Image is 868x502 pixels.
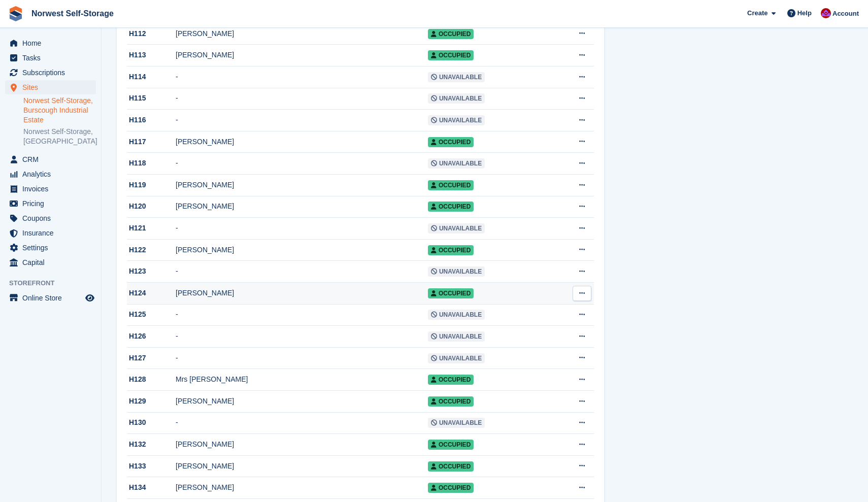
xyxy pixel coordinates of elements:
div: H130 [127,417,176,428]
div: H118 [127,158,176,169]
a: Norwest Self-Storage, [GEOGRAPHIC_DATA] [23,127,96,146]
td: - [176,261,428,283]
div: H127 [127,353,176,363]
a: menu [5,36,96,50]
div: [PERSON_NAME] [176,201,428,212]
div: [PERSON_NAME] [176,396,428,407]
div: H132 [127,439,176,450]
a: Preview store [84,292,96,304]
span: Unavailable [428,93,485,104]
td: - [176,88,428,110]
span: Occupied [428,29,474,39]
span: Unavailable [428,72,485,82]
div: [PERSON_NAME] [176,137,428,147]
span: Unavailable [428,158,485,169]
span: Occupied [428,375,474,385]
td: - [176,110,428,131]
span: Unavailable [428,115,485,125]
div: H128 [127,374,176,385]
span: Occupied [428,50,474,60]
div: [PERSON_NAME] [176,28,428,39]
a: menu [5,196,96,211]
div: [PERSON_NAME] [176,439,428,450]
a: menu [5,255,96,270]
div: H124 [127,288,176,298]
td: - [176,153,428,175]
span: Unavailable [428,223,485,233]
span: Unavailable [428,353,485,363]
span: Unavailable [428,418,485,428]
a: menu [5,226,96,240]
span: Account [832,9,859,19]
a: menu [5,167,96,181]
span: Unavailable [428,331,485,342]
td: - [176,326,428,348]
img: Daniel Grensinger [821,8,831,18]
span: Unavailable [428,310,485,320]
div: H133 [127,461,176,472]
a: menu [5,211,96,225]
span: Storefront [9,278,101,288]
td: - [176,218,428,240]
img: stora-icon-8386f47178a22dfd0bd8f6a31ec36ba5ce8667c1dd55bd0f319d3a0aa187defe.svg [8,6,23,21]
span: Occupied [428,137,474,147]
a: menu [5,51,96,65]
div: H123 [127,266,176,277]
a: menu [5,80,96,94]
a: menu [5,291,96,305]
span: Occupied [428,288,474,298]
span: Coupons [22,211,83,225]
div: H122 [127,245,176,255]
div: H117 [127,137,176,147]
div: H113 [127,50,176,60]
span: Pricing [22,196,83,211]
td: - [176,304,428,326]
span: Occupied [428,483,474,493]
div: H134 [127,482,176,493]
div: H121 [127,223,176,233]
span: Occupied [428,440,474,450]
span: Settings [22,241,83,255]
span: Occupied [428,245,474,255]
td: - [176,66,428,88]
span: Online Store [22,291,83,305]
td: - [176,412,428,434]
div: H115 [127,93,176,104]
a: menu [5,65,96,80]
span: Subscriptions [22,65,83,80]
div: [PERSON_NAME] [176,482,428,493]
div: [PERSON_NAME] [176,50,428,60]
div: H120 [127,201,176,212]
div: H114 [127,72,176,82]
a: menu [5,182,96,196]
span: Create [747,8,767,18]
span: Sites [22,80,83,94]
span: Home [22,36,83,50]
span: Unavailable [428,266,485,277]
div: [PERSON_NAME] [176,288,428,298]
a: menu [5,241,96,255]
span: Occupied [428,461,474,472]
div: [PERSON_NAME] [176,461,428,472]
div: H129 [127,396,176,407]
div: H125 [127,309,176,320]
a: Norwest Self-Storage, Burscough Industrial Estate [23,96,96,125]
td: - [176,347,428,369]
div: H126 [127,331,176,342]
div: [PERSON_NAME] [176,180,428,190]
div: H112 [127,28,176,39]
span: Occupied [428,396,474,407]
div: Mrs [PERSON_NAME] [176,374,428,385]
span: Analytics [22,167,83,181]
a: menu [5,152,96,166]
div: [PERSON_NAME] [176,245,428,255]
span: Insurance [22,226,83,240]
div: H116 [127,115,176,125]
span: Capital [22,255,83,270]
span: Invoices [22,182,83,196]
span: Tasks [22,51,83,65]
div: H119 [127,180,176,190]
span: Occupied [428,180,474,190]
span: Occupied [428,202,474,212]
span: Help [797,8,812,18]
